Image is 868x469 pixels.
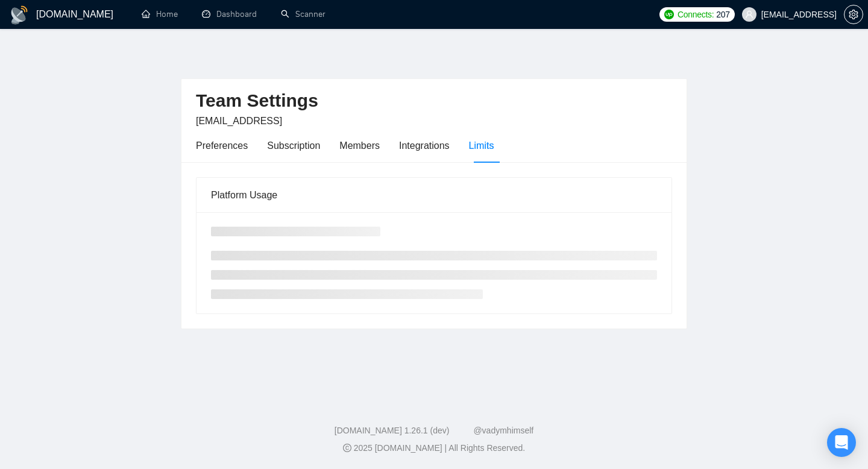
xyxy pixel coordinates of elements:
a: @vadymhimself [473,426,533,435]
a: dashboardDashboard [202,9,257,19]
span: copyright [343,444,351,452]
div: Integrations [399,138,450,153]
span: setting [844,10,863,19]
div: Preferences [196,138,248,153]
a: searchScanner [281,9,325,19]
div: Platform Usage [211,178,657,212]
img: upwork-logo.png [664,10,674,19]
div: Open Intercom Messenger [827,428,856,457]
div: Limits [469,138,494,153]
a: setting [844,10,863,19]
div: Subscription [267,138,320,153]
span: 207 [716,8,729,21]
a: homeHome [142,9,178,19]
a: [DOMAIN_NAME] 1.26.1 (dev) [335,426,450,435]
div: 2025 [DOMAIN_NAME] | All Rights Reserved. [10,442,858,455]
button: setting [844,5,863,24]
span: user [745,10,753,19]
span: Connects: [678,8,714,21]
h2: Team Settings [196,89,672,113]
div: Members [339,138,380,153]
img: logo [10,5,29,25]
span: [EMAIL_ADDRESS] [196,116,282,126]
